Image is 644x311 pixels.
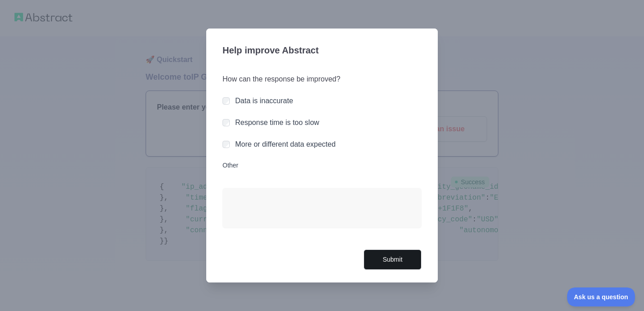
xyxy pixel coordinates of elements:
[235,97,293,105] label: Data is inaccurate
[223,39,421,63] h3: Help improve Abstract
[235,119,319,126] label: Response time is too slow
[223,74,421,85] h3: How can the response be improved?
[567,287,635,306] iframe: Toggle Customer Support
[223,161,421,170] label: Other
[235,140,336,148] label: More or different data expected
[364,249,421,270] button: Submit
